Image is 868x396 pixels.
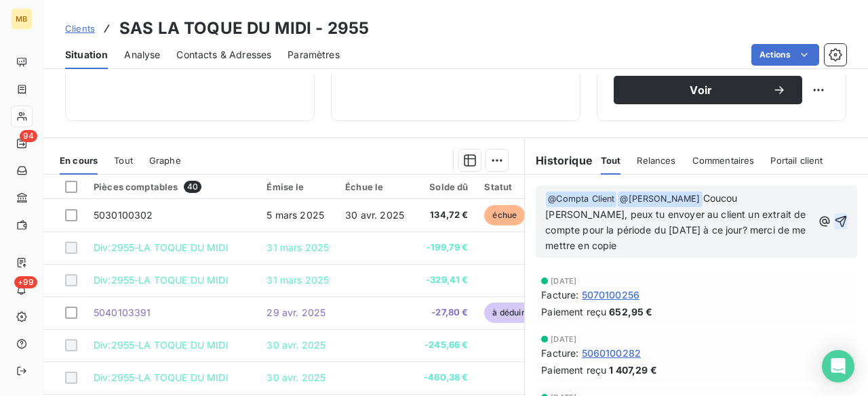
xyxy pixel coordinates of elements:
span: 5070100256 [582,288,640,302]
span: échue [484,205,525,225]
div: MB [11,8,33,30]
span: 29 avr. 2025 [267,307,325,318]
span: Graphe [149,155,181,166]
span: Div:2955-LA TOQUE DU MIDI [94,242,229,253]
div: Échue le [345,181,406,192]
span: Coucou [PERSON_NAME], peux tu envoyer au client un extrait de compte pour la période du [DATE] à ... [545,192,808,251]
span: Tout [114,155,133,166]
a: Clients [65,22,95,35]
span: @ Compta Client [546,192,616,207]
span: Situation [65,48,108,62]
span: 31 mars 2025 [267,242,329,253]
div: Open Intercom Messenger [822,350,854,382]
span: Voir [630,85,772,95]
span: -199,79 € [422,241,469,255]
span: 40 [184,181,201,193]
div: Émise le [267,181,329,192]
span: Facture : [541,346,578,360]
span: -460,38 € [422,371,469,384]
span: -329,41 € [422,273,469,287]
span: [DATE] [551,335,576,343]
span: 31 mars 2025 [267,274,329,286]
span: Analyse [124,48,160,62]
span: Div:2955-LA TOQUE DU MIDI [94,372,229,383]
span: 134,72 € [422,208,469,222]
span: Paiement reçu [541,305,606,319]
span: Clients [65,23,95,34]
div: Statut [484,181,543,192]
div: Pièces comptables [94,181,250,193]
span: Relances [637,155,675,166]
span: -245,66 € [422,338,469,352]
span: 5030100302 [94,209,153,221]
span: -27,80 € [422,306,469,320]
h3: SAS LA TOQUE DU MIDI - 2955 [119,16,369,41]
span: Div:2955-LA TOQUE DU MIDI [94,339,229,351]
button: Voir [614,76,802,104]
span: 30 avr. 2025 [345,209,404,221]
div: Solde dû [422,181,469,192]
span: 5060100282 [582,346,642,360]
span: Commentaires [692,155,755,166]
span: Facture : [541,288,578,302]
span: [DATE] [551,277,576,285]
span: @ [PERSON_NAME] [618,192,702,207]
span: à déduire [484,303,537,323]
span: 30 avr. 2025 [267,339,325,351]
span: En cours [60,155,98,166]
span: +99 [14,276,37,288]
span: 5040103391 [94,307,151,318]
span: 5 mars 2025 [267,209,324,221]
span: 30 avr. 2025 [267,372,325,383]
span: Div:2955-LA TOQUE DU MIDI [94,274,229,286]
span: Portail client [770,155,823,166]
span: 94 [20,130,37,142]
span: Contacts & Adresses [176,48,271,62]
span: Paiement reçu [541,363,606,377]
span: Tout [601,155,621,166]
button: Actions [751,44,819,66]
span: 1 407,29 € [609,363,657,377]
h6: Historique [525,152,593,169]
span: Paramètres [288,48,340,62]
span: 652,95 € [609,305,652,319]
